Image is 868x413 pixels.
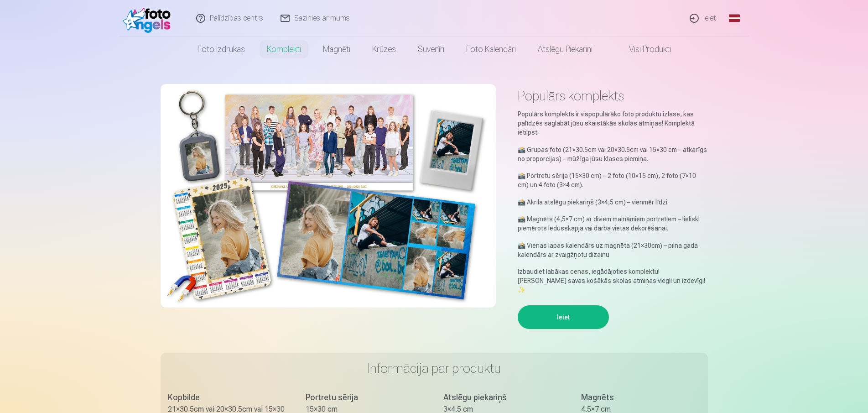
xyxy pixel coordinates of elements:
img: /fa1 [123,4,176,33]
div: Atslēgu piekariņš [443,391,563,404]
p: 📸 Akrila atslēgu piekariņš (3×4,5 cm) – vienmēr līdzi. [518,198,708,207]
p: 📸 Magnēts (4,5×7 cm) ar diviem maināmiem portretiem – lieliski piemērots ledusskapja vai darba vi... [518,214,708,233]
div: Magnēts [581,391,701,404]
h1: Populārs komplekts [518,88,708,104]
p: 📸 Portretu sērija (15×30 cm) – 2 foto (10×15 cm), 2 foto (7×10 cm) un 4 foto (3×4 cm). [518,171,708,189]
a: Atslēgu piekariņi [527,37,603,62]
a: Komplekti [256,37,312,62]
p: Izbaudiet labākas cenas, iegādājoties komplektu! [PERSON_NAME] savas košākās skolas atmiņas viegl... [518,267,708,294]
a: Foto izdrukas [187,37,256,62]
a: Krūzes [361,37,407,62]
div: Kopbilde [168,391,287,404]
button: Ieiet [518,305,609,329]
a: Magnēti [312,37,361,62]
p: 📸 Vienas lapas kalendārs uz magnēta (21×30cm) – pilna gada kalendārs ar zvaigžņotu dizainu [518,241,708,259]
div: Portretu sērija [306,391,425,404]
p: 📸 Grupas foto (21×30.5cm vai 20×30.5cm vai 15×30 cm – atkarīgs no proporcijas) – mūžīga jūsu klas... [518,145,708,163]
p: Populārs komplekts ir vispopulārāko foto produktu izlase, kas palīdzēs saglabāt jūsu skaistākās s... [518,110,708,137]
a: Suvenīri [407,37,455,62]
a: Foto kalendāri [455,37,527,62]
h3: Informācija par produktu [168,360,701,376]
a: Visi produkti [603,37,682,62]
